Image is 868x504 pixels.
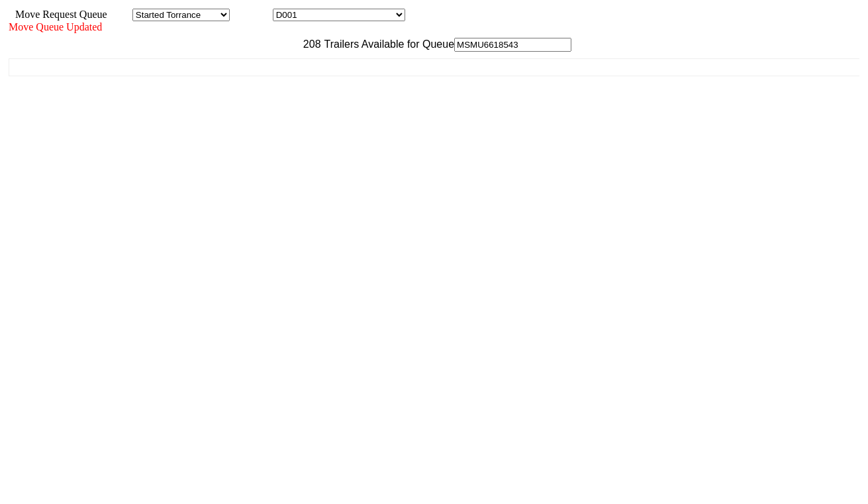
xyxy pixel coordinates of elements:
input: Filter Available Trailers [454,38,571,52]
span: 208 [297,38,321,50]
span: Trailers Available for Queue [321,38,455,50]
span: Move Request Queue [9,9,107,20]
span: Area [109,9,130,20]
span: Move Queue Updated [9,21,102,32]
span: Location [232,9,270,20]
